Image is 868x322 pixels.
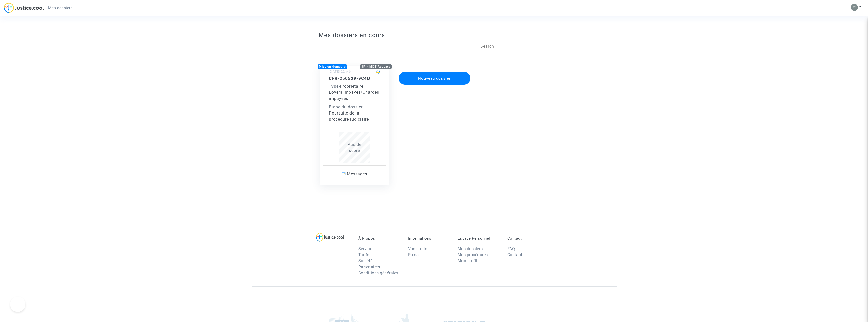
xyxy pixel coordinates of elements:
[408,246,427,251] a: Vos droits
[347,172,367,176] span: Messages
[360,64,392,69] div: JP - MDT Avocats
[399,72,471,85] button: Nouveau dossier
[44,4,77,12] a: Mes dossiers
[458,246,483,251] a: Mes dossiers
[329,110,380,122] div: Poursuite de la procédure judiciaire
[329,84,340,89] span: -
[10,297,25,312] iframe: Help Scout Beacon - Open
[458,236,500,241] p: Espace Personnel
[408,252,421,257] a: Presse
[315,55,394,185] a: Mise en demeureJP - MDT Avocats[DATE] 22h46CFR-250529-9C4UType-Propriétaire : Loyers impayés/Char...
[358,236,400,241] p: À Propos
[358,258,373,263] a: Société
[48,6,73,10] span: Mes dossiers
[329,70,351,73] small: [DATE] 22h46
[358,246,372,251] a: Service
[408,236,450,241] p: Informations
[348,142,361,153] span: Pas de score
[329,76,380,81] h5: CFR-250529-9C4U
[316,233,344,242] img: logo-lg.svg
[323,165,386,182] a: Messages
[318,64,347,69] div: Mise en demeure
[358,252,370,257] a: Tarifs
[458,258,477,263] a: Mon profil
[458,252,488,257] a: Mes procédures
[329,104,380,110] div: Etape du dossier
[507,246,515,251] a: FAQ
[507,236,549,241] p: Contact
[358,271,398,275] a: Conditions générales
[851,4,858,11] img: d7dd7dc5ac79a4b451e44d589370ab3b
[329,84,379,101] span: Propriétaire : Loyers impayés/Charges impayées
[4,3,44,13] img: jc-logo.svg
[319,32,549,39] h3: Mes dossiers en cours
[358,264,380,269] a: Partenaires
[329,84,339,89] span: Type
[507,252,522,257] a: Contact
[398,69,471,73] a: Nouveau dossier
